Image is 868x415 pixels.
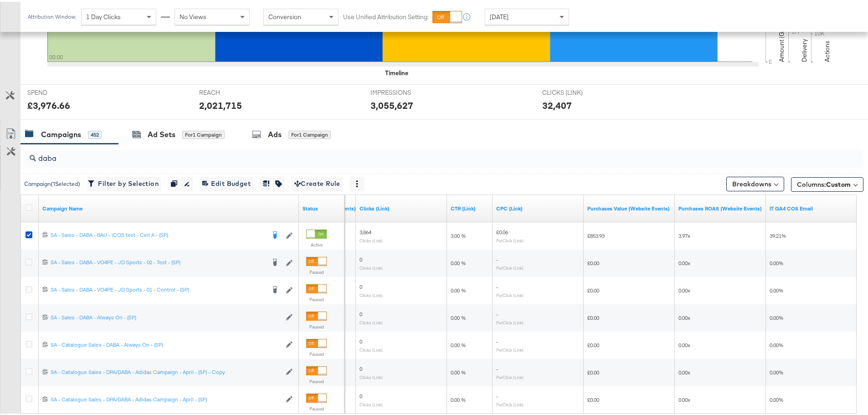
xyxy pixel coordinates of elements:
span: 3.00 % [451,231,466,237]
span: 3.97x [678,231,690,237]
label: Paused [306,295,327,301]
span: 0 [360,282,362,288]
sub: Per Click (Link) [496,291,524,296]
span: 0.00x [678,313,690,319]
button: Edit Budget [200,175,253,190]
span: Columns: [797,178,851,187]
text: Actions [823,39,831,60]
span: £0.00 [587,313,599,319]
span: REACH [199,87,267,95]
label: Paused [306,322,327,328]
div: for 1 Campaign [182,129,225,137]
button: Breakdowns [726,175,784,190]
span: £0.00 [587,285,599,292]
a: IT NET COS _ GA4 [770,203,853,210]
sub: Per Click (Link) [496,318,524,323]
span: - [496,336,498,343]
span: - [496,391,498,398]
sub: Clicks (Link) [360,345,383,351]
button: Filter by Selection [87,175,161,190]
span: - [496,309,498,316]
a: Your campaign name. [42,203,295,210]
span: - [496,282,498,288]
a: The total value of the purchase actions divided by spend tracked by your Custom Audience pixel on... [678,203,762,210]
sub: Per Click (Link) [496,373,524,378]
div: SA - Catalogue Sales - DPA/DABA - Adidas Campaign - April - (SF) [51,394,281,401]
input: Search Campaigns by Name, ID or Objective [36,144,786,162]
div: 2,021,715 [199,97,242,110]
a: SA - Sales - DABA - BAU - iCOS test - Cell A - (SP) [51,230,265,239]
label: Active [306,240,327,246]
span: 0.00 % [451,285,466,292]
a: SA - Catalogue Sales - DPA/DABA - Adidas Campaign - April - (SF) [51,394,281,402]
div: 452 [88,129,102,137]
label: Use Unified Attribution Setting: [343,11,429,20]
div: SA - Sales - DABA - VO4PE - JD Sports - 02 - Test - (SP) [51,257,265,264]
label: Paused [306,404,327,410]
span: No Views [180,11,206,19]
sub: Per Click (Link) [496,263,524,269]
span: CLICKS (LINK) [542,87,611,95]
span: SPEND [27,87,96,95]
span: 0.00 % [451,258,466,265]
span: £0.00 [587,340,599,347]
sub: Clicks (Link) [360,236,383,241]
span: 0.00x [678,285,690,292]
div: Ads [268,128,282,138]
span: - [496,364,498,370]
sub: Clicks (Link) [360,318,383,323]
span: £0.00 [587,367,599,374]
div: 32,407 [542,97,572,110]
span: 0.00% [770,258,783,265]
span: Create Rule [294,176,340,188]
text: Amount (GBP) [777,20,786,60]
div: Campaign ( 1 Selected) [24,178,80,186]
span: £853.93 [587,231,605,237]
span: 0.00 % [451,313,466,319]
span: Custom [826,179,851,187]
button: Create Rule [292,175,343,190]
sub: Clicks (Link) [360,263,383,269]
sub: Per Click (Link) [496,236,524,241]
div: Attribution Window: [27,12,77,18]
span: IMPRESSIONS [370,87,439,95]
span: 0 [360,364,362,370]
a: SA - Sales - DABA - VO4PE - JD Sports - 01 - Control - (SP) [51,284,265,293]
a: Shows the current state of your Ad Campaign. [303,203,341,210]
div: 3,055,627 [370,97,413,110]
div: Timeline [385,67,408,76]
span: 0.00x [678,258,690,265]
span: 0 [360,254,362,261]
label: Paused [306,349,327,355]
text: Delivery [800,37,808,60]
div: SA - Sales - DABA - Always On - (SP) [51,312,281,319]
span: Conversion [268,11,301,19]
sub: Per Click (Link) [496,345,524,351]
div: SA - Sales - DABA - BAU - iCOS test - Cell A - (SP) [51,230,265,237]
div: £3,976.66 [27,97,70,110]
span: [DATE] [490,11,508,19]
span: - [496,254,498,261]
a: The average cost for each link click you've received from your ad. [496,203,580,210]
button: Columns:Custom [791,175,863,190]
sub: Per Click (Link) [496,400,524,405]
a: The number of clicks on links appearing on your ad or Page that direct people to your sites off F... [360,203,443,210]
div: SA - Sales - DABA - VO4PE - JD Sports - 01 - Control - (SP) [51,284,265,292]
span: 1 Day Clicks [86,11,121,19]
div: Ad Sets [148,128,175,138]
span: 3,864 [360,227,371,234]
sub: Clicks (Link) [360,291,383,296]
span: 39.21% [770,231,786,237]
span: Filter by Selection [90,176,159,188]
span: 0.00% [770,313,783,319]
span: £0.06 [496,227,508,234]
a: SA - Sales - DABA - Always On - (SP) [51,312,281,320]
span: 0.00x [678,340,690,347]
a: SA - Catalogue Sales - DABA - Always On - (SP) [51,339,281,347]
a: SA - Catalogue Sales - DPA/DABA - Adidas Campaign - April - (SF) – Copy [51,367,281,374]
div: Campaigns [41,128,81,138]
span: 0.00 % [451,340,466,347]
div: for 1 Campaign [288,129,331,137]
